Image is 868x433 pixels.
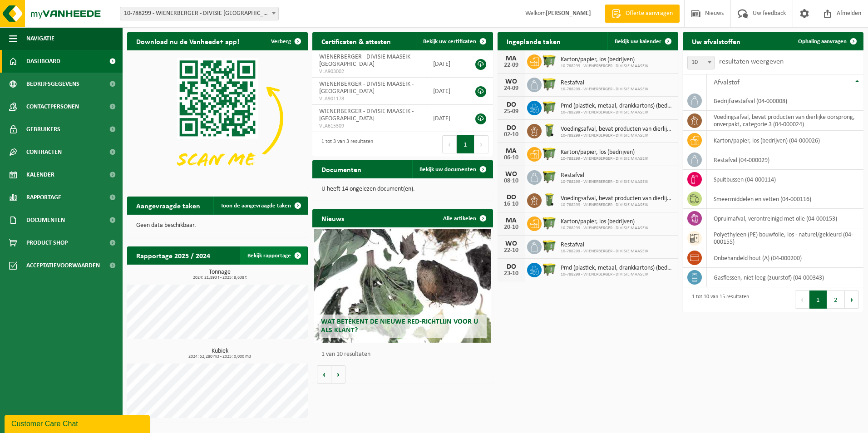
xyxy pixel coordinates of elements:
[561,149,648,156] span: Karton/papier, los (bedrijven)
[542,238,557,254] img: WB-1100-HPE-GN-50
[26,186,61,209] span: Rapportage
[26,118,60,141] span: Gebruikers
[127,32,248,50] h2: Download nu de Vanheede+ app!
[542,169,557,184] img: WB-1100-HPE-GN-50
[271,39,291,44] span: Verberg
[707,170,863,189] td: spuitbussen (04-000114)
[331,365,345,384] button: Volgende
[132,348,308,359] h3: Kubiek
[502,108,520,115] div: 25-09
[502,55,520,62] div: MA
[26,27,54,50] span: Navigatie
[314,229,491,343] a: Wat betekent de nieuwe RED-richtlijn voor u als klant?
[502,271,520,277] div: 23-10
[264,32,307,50] button: Verberg
[502,224,520,231] div: 20-10
[845,290,859,309] button: Next
[827,290,845,309] button: 2
[312,32,400,50] h2: Certificaten & attesten
[502,247,520,254] div: 22-10
[561,103,674,110] span: Pmd (plastiek, metaal, drankkartons) (bedrijven)
[457,135,474,153] button: 1
[319,95,419,103] span: VLA901178
[319,81,414,95] span: WIENERBERGER - DIVISIE MAASEIK - [GEOGRAPHIC_DATA]
[605,5,680,23] a: Offerte aanvragen
[707,150,863,170] td: restafval (04-000029)
[688,56,714,69] span: 10
[502,124,520,132] div: DO
[561,172,648,179] span: Restafval
[707,268,863,287] td: gasflessen, niet leeg (zuurstof) (04-000343)
[542,192,557,207] img: WB-0140-HPE-GN-50
[687,56,715,69] span: 10
[561,87,648,92] span: 10-788299 - WIENERBERGER - DIVISIE MAASEIK
[714,79,740,86] span: Afvalstof
[561,202,674,208] span: 10-788299 - WIENERBERGER - DIVISIE MAASEIK
[561,156,648,162] span: 10-788299 - WIENERBERGER - DIVISIE MAASEIK
[809,290,827,309] button: 1
[213,197,307,215] a: Toon de aangevraagde taken
[26,231,68,254] span: Product Shop
[502,171,520,178] div: WO
[5,413,152,433] iframe: chat widget
[561,126,674,133] span: Voedingsafval, bevat producten van dierlijke oorsprong, onverpakt, categorie 3
[240,246,307,265] a: Bekijk rapportage
[502,132,520,138] div: 02-10
[317,134,373,154] div: 1 tot 3 van 3 resultaten
[542,99,557,115] img: WB-1100-HPE-GN-50
[502,240,520,247] div: WO
[26,50,60,73] span: Dashboard
[707,91,863,111] td: bedrijfsrestafval (04-000008)
[502,217,520,224] div: MA
[26,73,79,95] span: Bedrijfsgegevens
[542,261,557,277] img: WB-1100-HPE-GN-50
[474,135,488,153] button: Next
[319,68,419,75] span: VLA903002
[707,131,863,150] td: karton/papier, los (bedrijven) (04-000026)
[707,111,863,131] td: voedingsafval, bevat producten van dierlijke oorsprong, onverpakt, categorie 3 (04-000024)
[615,39,661,44] span: Bekijk uw kalender
[321,318,478,334] span: Wat betekent de nieuwe RED-richtlijn voor u als klant?
[707,189,863,209] td: smeermiddelen en vetten (04-000116)
[546,10,591,17] strong: [PERSON_NAME]
[542,215,557,231] img: WB-1100-HPE-GN-50
[26,95,79,118] span: Contactpersonen
[561,195,674,202] span: Voedingsafval, bevat producten van dierlijke oorsprong, onverpakt, categorie 3
[312,209,353,227] h2: Nieuws
[561,249,648,254] span: 10-788299 - WIENERBERGER - DIVISIE MAASEIK
[707,209,863,228] td: opruimafval, verontreinigd met olie (04-000153)
[319,108,414,122] span: WIENERBERGER - DIVISIE MAASEIK - [GEOGRAPHIC_DATA]
[132,276,308,280] span: 2024: 21,893 t - 2025: 8,638 t
[707,228,863,248] td: polyethyleen (PE) bouwfolie, los - naturel/gekleurd (04-000155)
[127,197,209,214] h2: Aangevraagde taken
[132,354,308,359] span: 2024: 52,280 m3 - 2025: 0,000 m3
[502,155,520,161] div: 06-10
[798,39,847,44] span: Ophaling aanvragen
[502,263,520,271] div: DO
[442,135,457,153] button: Previous
[312,160,370,178] h2: Documenten
[502,201,520,207] div: 16-10
[561,79,648,87] span: Restafval
[502,194,520,201] div: DO
[502,101,520,108] div: DO
[502,85,520,92] div: 24-09
[542,76,557,92] img: WB-1100-HPE-GN-50
[791,32,863,50] a: Ophaling aanvragen
[136,222,299,229] p: Geen data beschikbaar.
[423,39,476,44] span: Bekijk uw certificaten
[319,123,419,130] span: VLA615309
[321,186,484,192] p: U heeft 14 ongelezen document(en).
[26,163,54,186] span: Kalender
[426,105,466,132] td: [DATE]
[26,254,100,277] span: Acceptatievoorwaarden
[795,290,809,309] button: Previous
[127,50,308,186] img: Download de VHEPlus App
[317,365,331,384] button: Vorige
[412,160,492,178] a: Bekijk uw documenten
[120,7,278,20] span: 10-788299 - WIENERBERGER - DIVISIE MAASEIK - MAASEIK
[542,53,557,69] img: WB-1100-HPE-GN-50
[502,178,520,184] div: 08-10
[561,110,674,115] span: 10-788299 - WIENERBERGER - DIVISIE MAASEIK
[416,32,492,50] a: Bekijk uw certificaten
